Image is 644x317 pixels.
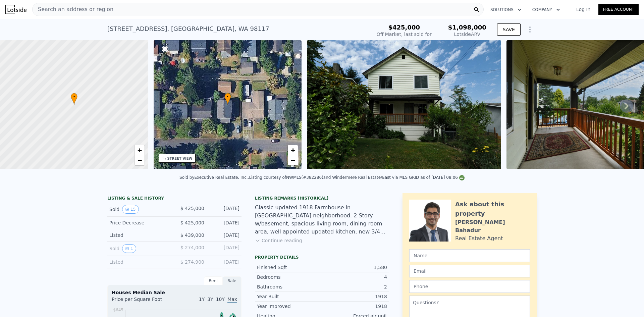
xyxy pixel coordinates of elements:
span: 3Y [207,297,213,302]
tspan: $645 [113,308,123,312]
span: 10Y [216,297,225,302]
span: $425,000 [388,24,420,31]
div: [DATE] [210,259,239,265]
div: Property details [255,255,389,260]
div: Sold by Executive Real Estate, Inc. . [179,175,249,180]
img: Lotside [5,5,26,14]
input: Name [409,249,530,262]
button: Continue reading [255,237,302,244]
span: − [291,156,295,164]
div: Price Decrease [109,219,169,226]
div: LISTING & SALE HISTORY [107,196,241,202]
div: Listed [109,232,169,239]
div: Lotside ARV [448,31,486,38]
div: Rent [204,276,223,285]
div: 1918 [322,303,387,310]
div: [DATE] [210,205,239,214]
a: Zoom out [135,155,145,165]
div: Year Improved [257,303,322,310]
span: + [137,146,142,154]
span: Max [227,297,237,303]
div: 4 [322,274,387,280]
span: $ 274,900 [180,259,204,265]
div: Listed [109,259,169,265]
input: Phone [409,280,530,293]
button: SAVE [497,23,521,36]
div: Classic updated 1918 Farmhouse in [GEOGRAPHIC_DATA] neighborhood. 2 Story w/basement, spacious li... [255,204,389,236]
button: Company [527,4,566,16]
div: [DATE] [210,219,239,226]
div: Off Market, last sold for [377,31,432,38]
button: View historical data [122,205,139,214]
div: 1,580 [322,264,387,271]
div: Finished Sqft [257,264,322,271]
div: Listing courtesy of NWMLS (#382286) and Windermere Real Estate/East via MLS GRID as of [DATE] 08:06 [249,175,464,180]
a: Zoom in [288,145,298,155]
div: Ask about this property [455,200,530,218]
div: 2 [322,283,387,290]
span: $1,098,000 [448,24,486,31]
div: Real Estate Agent [455,234,503,243]
span: Search an address or region [33,5,113,13]
div: • [224,93,231,105]
input: Email [409,265,530,277]
span: $ 425,000 [180,220,204,225]
div: [DATE] [210,244,239,253]
span: • [224,94,231,100]
a: Log In [568,6,598,13]
div: STREET VIEW [167,156,193,161]
span: $ 274,000 [180,245,204,250]
img: NWMLS Logo [459,175,465,180]
button: Solutions [485,4,527,16]
button: View historical data [122,244,136,253]
span: − [137,156,142,164]
div: Listing Remarks (Historical) [255,196,389,201]
div: Bathrooms [257,283,322,290]
div: Bedrooms [257,274,322,280]
div: • [71,93,77,105]
div: [PERSON_NAME] Bahadur [455,218,530,234]
div: Price per Square Foot [112,296,174,307]
a: Free Account [598,4,639,15]
div: Houses Median Sale [112,289,237,296]
div: [DATE] [210,232,239,239]
div: Sale [223,276,241,285]
a: Zoom out [288,155,298,165]
span: • [71,94,77,100]
div: Sold [109,205,169,214]
div: Sold [109,244,169,253]
div: [STREET_ADDRESS] , [GEOGRAPHIC_DATA] , WA 98117 [107,24,269,34]
span: 1Y [199,297,205,302]
span: $ 439,000 [180,232,204,238]
span: $ 425,000 [180,206,204,211]
span: + [291,146,295,154]
img: Sale: 116297112 Parcel: 98041803 [307,40,501,169]
div: 1918 [322,293,387,300]
a: Zoom in [135,145,145,155]
div: Year Built [257,293,322,300]
button: Show Options [523,23,537,36]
